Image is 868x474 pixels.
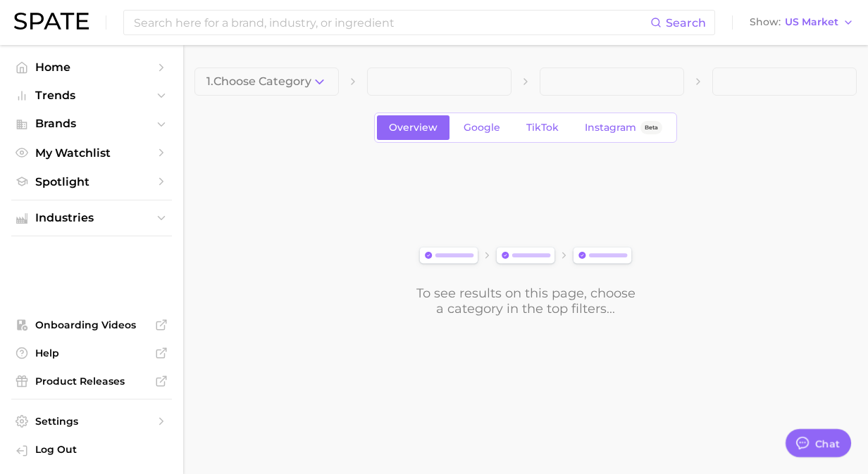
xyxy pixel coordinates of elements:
a: Help [11,342,172,364]
span: Home [35,60,148,74]
a: TikTok [514,115,571,140]
span: Product Releases [35,375,148,387]
span: Brands [35,117,148,130]
img: svg%3e [415,244,636,269]
a: Log out. Currently logged in with e-mail lerae.matz@unilever.com. [11,439,172,463]
a: Overview [377,115,449,140]
span: Show [750,18,781,26]
button: Brands [11,113,172,134]
a: Home [11,56,172,78]
span: Google [464,122,500,134]
a: Settings [11,411,172,432]
span: Help [35,347,148,359]
span: Beta [645,122,658,134]
button: Industries [11,207,172,229]
span: US Market [785,18,838,26]
span: Trends [35,89,148,102]
span: Instagram [585,122,636,134]
span: Onboarding Videos [35,319,148,331]
img: SPATE [14,13,89,30]
a: Product Releases [11,371,172,392]
span: Spotlight [35,175,148,188]
span: My Watchlist [35,146,148,160]
input: Search here for a brand, industry, or ingredient [132,11,650,34]
a: Spotlight [11,171,172,193]
button: ShowUS Market [746,13,857,32]
div: To see results on this page, choose a category in the top filters... [415,286,636,316]
a: Onboarding Videos [11,314,172,335]
a: InstagramBeta [573,115,674,140]
button: Trends [11,85,172,106]
span: Log Out [35,443,161,456]
span: TikTok [526,122,559,134]
span: Settings [35,415,148,428]
a: My Watchlist [11,142,172,164]
span: Overview [389,122,438,134]
span: Industries [35,212,148,224]
span: 1. Choose Category [206,75,311,88]
a: Google [452,115,512,140]
button: 1.Choose Category [194,68,339,96]
span: Search [666,16,706,30]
